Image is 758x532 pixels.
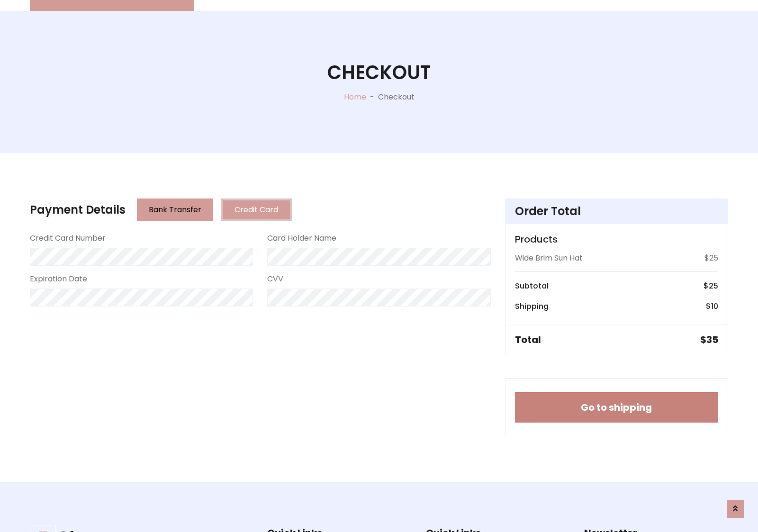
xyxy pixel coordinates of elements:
h6: $ [704,281,718,290]
label: Card Holder Name [267,233,336,244]
span: 10 [711,301,718,312]
h5: $ [700,334,718,345]
button: Bank Transfer [137,198,213,221]
h6: Shipping [515,302,549,311]
button: Go to shipping [515,392,718,423]
h6: Subtotal [515,281,549,290]
h4: Payment Details [30,203,126,217]
h1: Checkout [327,61,431,84]
h5: Total [515,334,541,345]
label: Credit Card Number [30,233,106,244]
label: Expiration Date [30,273,87,285]
span: 25 [709,280,718,291]
p: - [366,91,378,103]
h5: Products [515,234,718,245]
p: Wide Brim Sun Hat [515,252,583,264]
button: Credit Card [221,198,292,221]
h4: Order Total [515,205,718,218]
label: CVV [267,273,283,285]
p: $25 [704,252,718,264]
a: Home [344,91,366,102]
p: Checkout [378,91,415,103]
span: 35 [706,333,718,346]
h6: $ [706,302,718,311]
